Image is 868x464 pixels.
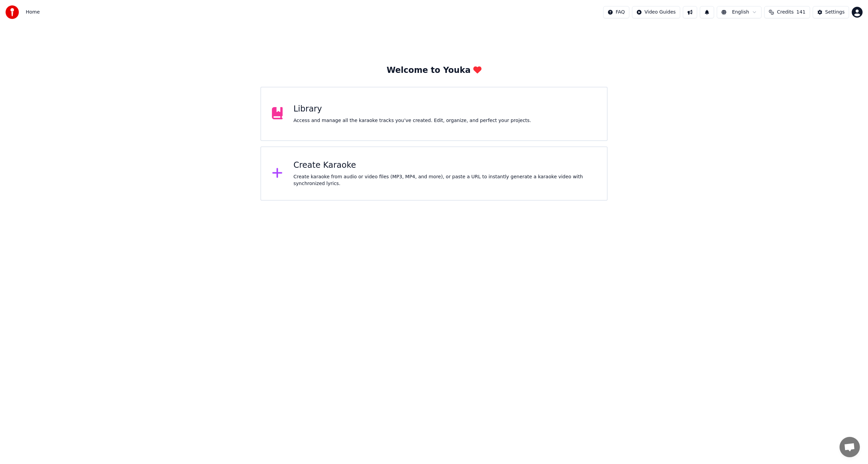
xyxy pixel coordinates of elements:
button: Settings [813,6,849,18]
div: Settings [825,9,845,16]
div: Create karaoke from audio or video files (MP3, MP4, and more), or paste a URL to instantly genera... [294,174,596,187]
div: Create Karaoke [294,160,596,171]
nav: breadcrumb [26,9,40,16]
span: Home [26,9,40,16]
div: Welcome to Youka [387,65,481,76]
div: Access and manage all the karaoke tracks you’ve created. Edit, organize, and perfect your projects. [294,117,531,124]
span: Credits [777,9,793,16]
div: Library [294,104,531,115]
div: 채팅 열기 [840,437,860,457]
button: Credits141 [764,6,810,18]
button: FAQ [603,6,629,18]
button: Video Guides [632,6,680,18]
img: youka [5,5,19,19]
span: 141 [796,9,806,16]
